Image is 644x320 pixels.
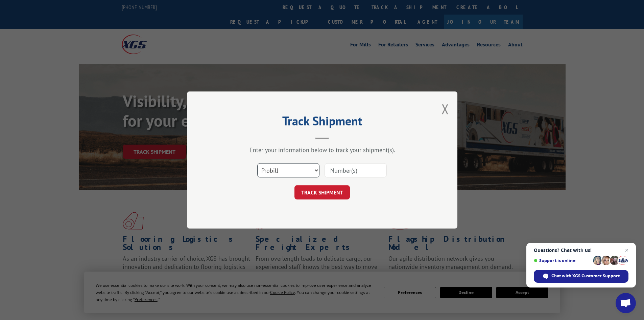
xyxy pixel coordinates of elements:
[623,246,631,254] span: Close chat
[294,185,350,199] button: TRACK SHIPMENT
[442,100,449,118] button: Close modal
[221,146,424,154] div: Enter your information below to track your shipment(s).
[534,270,628,283] div: Chat with XGS Customer Support
[221,116,424,129] h2: Track Shipment
[534,248,628,253] span: Questions? Chat with us!
[325,163,387,177] input: Number(s)
[551,273,620,279] span: Chat with XGS Customer Support
[616,293,636,313] div: Open chat
[534,258,591,263] span: Support is online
